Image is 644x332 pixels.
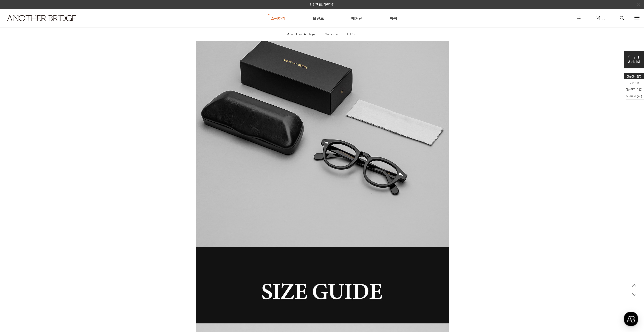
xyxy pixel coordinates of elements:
[600,16,605,20] span: (0)
[320,28,342,41] a: Genzie
[628,59,640,64] p: 옵션선택
[620,16,624,20] img: search
[310,3,335,6] a: 간편한 1초 회원가입
[2,160,33,173] a: 홈
[313,9,324,27] a: 브랜드
[7,15,76,21] img: logo
[46,168,52,172] span: 대화
[351,9,362,27] a: 매거진
[33,160,65,173] a: 대화
[78,168,84,172] span: 설정
[389,9,397,27] a: 룩북
[628,55,640,59] p: 구 매
[637,88,642,91] span: 183
[596,16,600,20] img: cart
[65,160,97,173] a: 설정
[343,28,361,41] a: BEST
[596,16,605,20] a: (0)
[283,28,320,41] a: AnotherBridge
[270,9,285,27] a: 쇼핑하기
[16,168,19,172] span: 홈
[577,16,581,20] img: cart
[3,15,99,34] a: logo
